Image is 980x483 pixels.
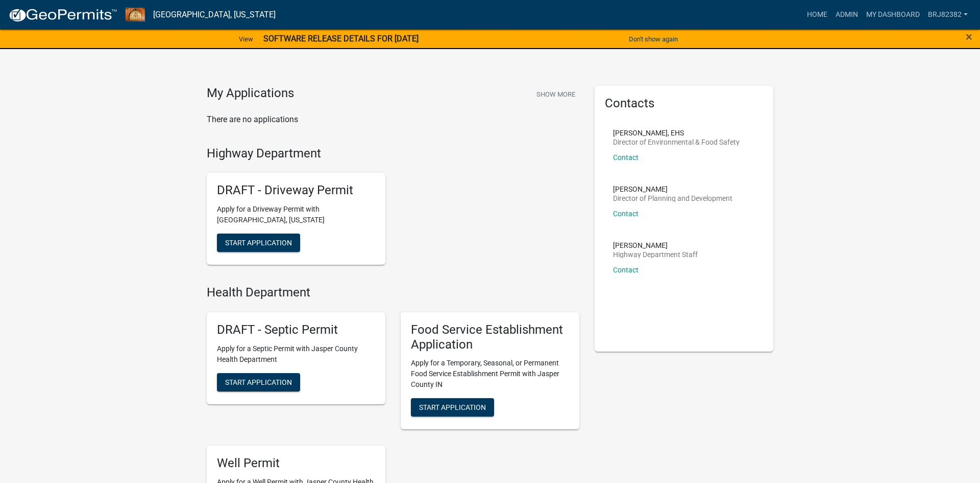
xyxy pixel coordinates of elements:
img: Jasper County, Indiana [126,8,145,21]
a: [GEOGRAPHIC_DATA], [US_STATE] [153,6,276,24]
p: [PERSON_NAME] [613,186,732,193]
button: Close [966,31,972,43]
button: Start Application [411,398,494,417]
span: Start Application [225,239,292,247]
p: Director of Environmental & Food Safety [613,139,740,146]
a: Contact [613,266,639,274]
h4: Health Department [207,285,579,300]
button: Start Application [217,373,300,392]
h4: Highway Department [207,146,579,161]
h4: My Applications [207,86,294,101]
span: Start Application [419,403,486,411]
h5: DRAFT - Driveway Permit [217,183,375,198]
button: Start Application [217,234,300,252]
p: [PERSON_NAME] [613,242,698,249]
p: Apply for a Driveway Permit with [GEOGRAPHIC_DATA], [US_STATE] [217,204,375,225]
a: View [235,31,257,48]
button: Don't show again [625,31,682,48]
strong: SOFTWARE RELEASE DETAILS FOR [DATE] [263,34,419,43]
a: Contact [613,210,639,218]
p: Highway Department Staff [613,251,698,258]
button: Show More [532,86,579,103]
h5: DRAFT - Septic Permit [217,323,375,337]
span: × [966,30,972,44]
p: There are no applications [207,113,579,126]
p: [PERSON_NAME], EHS [613,129,740,136]
p: Director of Planning and Development [613,195,732,202]
h5: Well Permit [217,456,375,471]
h5: Contacts [605,96,763,111]
a: Home [803,5,831,25]
a: Contact [613,153,639,162]
span: Start Application [225,378,292,386]
a: brj82382 [924,5,972,25]
p: Apply for a Temporary, Seasonal, or Permanent Food Service Establishment Permit with Jasper Count... [411,358,569,390]
a: Admin [831,5,862,25]
a: My Dashboard [862,5,924,25]
p: Apply for a Septic Permit with Jasper County Health Department [217,343,375,365]
h5: Food Service Establishment Application [411,323,569,352]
